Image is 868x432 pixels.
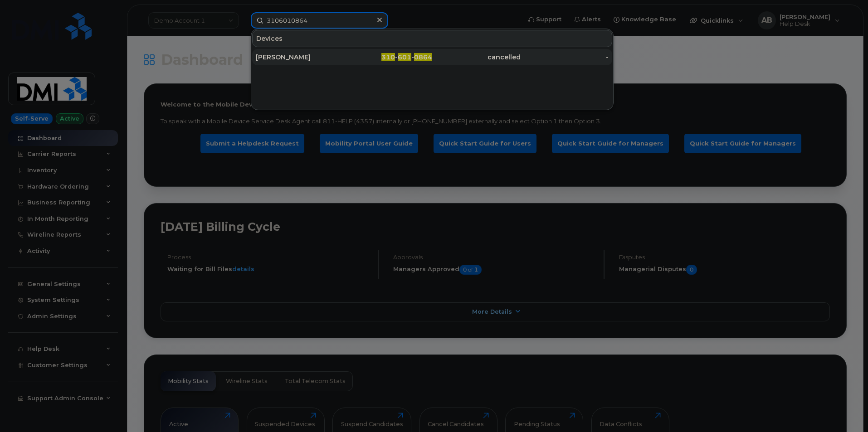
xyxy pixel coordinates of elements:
div: Devices [252,30,612,47]
a: [PERSON_NAME]310-601-0864cancelled- [252,49,612,65]
div: [PERSON_NAME] [256,53,344,62]
span: 601 [398,53,411,61]
span: 310 [381,53,395,61]
div: cancelled [432,53,521,62]
span: 0864 [414,53,432,61]
div: - - [344,53,433,62]
div: - [521,53,609,62]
